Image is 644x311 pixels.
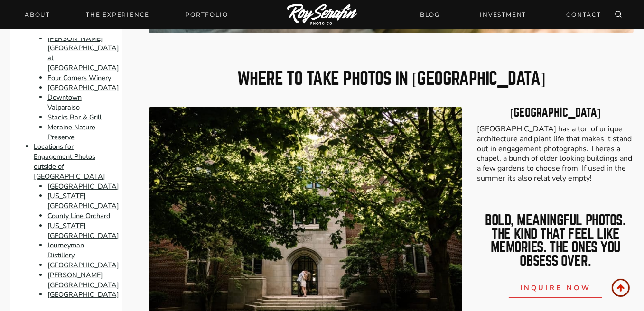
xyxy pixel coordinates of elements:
[414,6,446,23] a: BLOG
[19,8,56,21] a: About
[414,6,607,23] nav: Secondary Navigation
[47,182,119,191] a: [GEOGRAPHIC_DATA]
[47,221,119,240] a: [US_STATE][GEOGRAPHIC_DATA]
[520,283,591,293] span: inquire now
[47,211,110,220] a: County Line Orchard
[474,6,532,23] a: INVESTMENT
[47,112,102,122] a: Stacks Bar & Grill
[477,214,634,268] h2: bold, meaningful photos. The kind that feel like memories. The ones you obsess over.
[149,70,634,87] h2: Where to Take Photos in [GEOGRAPHIC_DATA]
[560,6,607,23] a: CONTACT
[179,8,233,21] a: Portfolio
[47,122,95,142] a: Moraine Nature Preserve
[47,260,119,270] a: [GEOGRAPHIC_DATA]
[47,93,82,112] a: Downtown Valparaiso
[612,279,630,297] a: Scroll to top
[287,4,357,26] img: Logo of Roy Serafin Photo Co., featuring stylized text in white on a light background, representi...
[477,107,634,119] h3: [GEOGRAPHIC_DATA]
[47,290,119,300] a: [GEOGRAPHIC_DATA]
[47,73,111,82] a: Four Corners Winery
[34,142,105,181] a: Locations for Engagement Photos outside of [GEOGRAPHIC_DATA]
[47,34,119,73] a: [PERSON_NAME][GEOGRAPHIC_DATA] at [GEOGRAPHIC_DATA]
[47,83,119,92] a: [GEOGRAPHIC_DATA]
[612,8,625,21] button: View Search Form
[47,192,119,211] a: [US_STATE][GEOGRAPHIC_DATA]
[509,275,603,298] a: inquire now
[19,8,233,21] nav: Primary Navigation
[47,270,119,290] a: [PERSON_NAME][GEOGRAPHIC_DATA]
[80,8,155,21] a: THE EXPERIENCE
[477,124,634,183] p: [GEOGRAPHIC_DATA] has a ton of unique architecture and plant life that makes it stand out in enga...
[47,241,84,260] a: Journeyman Distillery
